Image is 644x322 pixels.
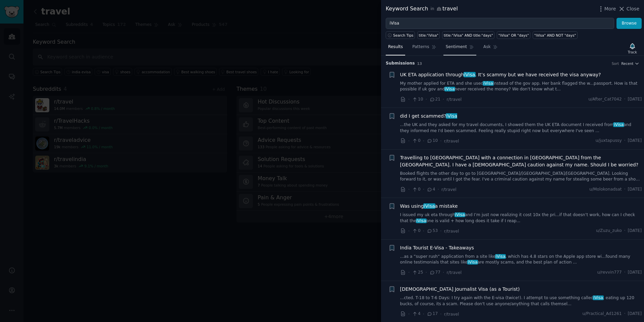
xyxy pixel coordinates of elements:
[626,41,639,55] button: Track
[416,218,427,223] span: iVisa
[426,96,427,103] span: ·
[417,31,440,39] a: title:"iVisa"
[447,97,462,102] span: r/travel
[408,311,410,318] span: ·
[624,311,626,317] span: ·
[408,96,410,103] span: ·
[400,212,642,224] a: I issued my uk eta throughiVisaand I’m just now realizing it cost 10x the pri...if that doesn’t w...
[454,212,465,217] span: iVisa
[386,42,405,55] a: Results
[412,138,420,144] span: 0
[386,18,614,29] input: Try a keyword related to your business
[419,33,438,38] div: title:"iVisa"
[400,113,458,120] a: did I get scammed?iVisa
[624,228,626,234] span: ·
[427,187,435,193] span: 4
[597,270,622,276] span: u/revvin777
[400,254,642,266] a: ...as a “super rush“ application from a site likeiVisa, which has 4.8 stars on the Apple app stor...
[589,187,622,193] span: u/Molokonadsat
[624,96,626,103] span: ·
[412,228,420,234] span: 0
[440,311,441,318] span: ·
[412,311,420,317] span: 4
[628,270,642,276] span: [DATE]
[400,122,642,134] a: ...the UK and they asked for my travel documents, I showed them the UK ETA document I received fr...
[443,269,444,276] span: ·
[483,81,493,86] span: iVisa
[412,270,423,276] span: 25
[400,295,642,307] a: ...cted. T-18 to T-6 Days: I try again with the E-visa (twice!). I attempt to use something calle...
[443,96,444,103] span: ·
[423,228,424,235] span: ·
[464,72,476,77] span: iVisa
[400,71,601,78] span: UK ETA application through . It’s scammy but we have received the visa anyway?
[408,269,410,276] span: ·
[408,137,410,145] span: ·
[628,187,642,193] span: [DATE]
[440,228,441,235] span: ·
[628,96,642,103] span: [DATE]
[618,5,639,12] button: Close
[628,228,642,234] span: [DATE]
[423,203,435,209] span: iVisa
[427,228,438,234] span: 53
[442,31,494,39] a: title:"iVisa" AND title:"days"
[446,113,458,119] span: iVisa
[388,44,403,50] span: Results
[386,31,415,39] button: Search Tips
[597,5,616,12] button: More
[596,228,622,234] span: u/Zuzu_zuko
[444,139,459,144] span: r/travel
[483,44,491,50] span: Ask
[444,33,493,38] div: title:"iVisa" AND title:"days"
[412,96,423,103] span: 10
[438,186,439,193] span: ·
[444,87,455,91] span: iVisa
[427,138,438,144] span: 10
[497,31,530,39] a: "iVisa" OR "days"
[621,61,633,66] span: Recent
[408,186,410,193] span: ·
[447,270,462,275] span: r/travel
[400,71,601,78] a: UK ETA application throughiVisa. It’s scammy but we have received the visa anyway?
[498,33,529,38] div: "iVisa" OR "days"
[441,187,457,192] span: r/travel
[616,18,642,29] button: Browse
[604,5,616,12] span: More
[423,137,424,145] span: ·
[400,203,458,210] a: Was usingiVisaa mistake
[386,5,458,13] div: Keyword Search travel
[593,295,603,300] span: iVisa
[443,42,476,55] a: Sentiment
[444,312,459,317] span: r/travel
[386,61,415,67] span: Submission s
[423,186,424,193] span: ·
[628,311,642,317] span: [DATE]
[400,244,474,251] a: India Tourist E-Visa - Takeaways
[446,44,467,50] span: Sentiment
[628,138,642,144] span: [DATE]
[627,5,639,12] span: Close
[427,311,438,317] span: 17
[534,33,576,38] div: "iVisa" AND NOT "days"
[400,113,458,120] span: did I get scammed?
[426,269,427,276] span: ·
[444,229,459,234] span: r/travel
[430,6,434,12] span: in
[429,270,440,276] span: 77
[400,171,642,183] a: Booked flights the other day to go to [GEOGRAPHIC_DATA]/[GEOGRAPHIC_DATA]/[GEOGRAPHIC_DATA]. Look...
[628,50,637,54] div: Track
[495,254,506,259] span: iVisa
[400,286,520,293] a: [DEMOGRAPHIC_DATA] Journalist Visa (as a Tourist)
[613,122,624,127] span: iVisa
[624,187,626,193] span: ·
[400,154,642,168] a: Travelling to [GEOGRAPHIC_DATA] with a connection in [GEOGRAPHIC_DATA] from the [GEOGRAPHIC_DATA]...
[440,137,441,145] span: ·
[467,260,478,265] span: iVisa
[481,42,500,55] a: Ask
[410,42,438,55] a: Patterns
[408,228,410,235] span: ·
